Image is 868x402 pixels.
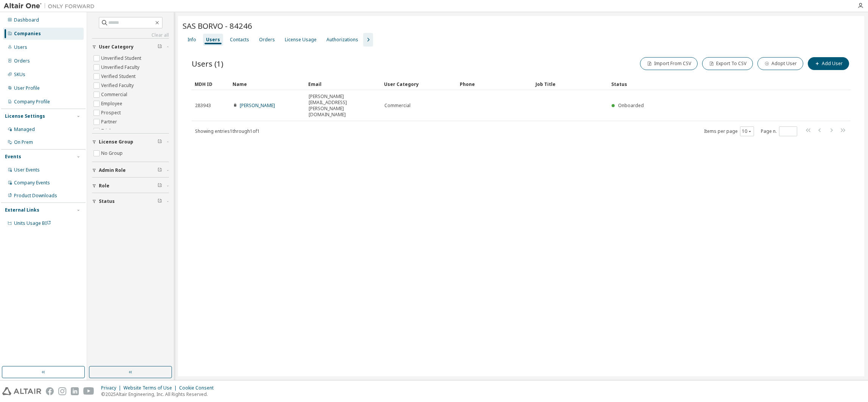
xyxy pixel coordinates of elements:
div: External Links [5,207,39,213]
span: Role [99,183,109,189]
div: Status [611,78,805,90]
div: Authorizations [326,37,358,43]
div: Info [187,37,196,43]
span: SAS BORVO - 84246 [183,20,252,31]
label: Unverified Student [101,54,143,63]
span: Status [99,198,115,204]
a: [PERSON_NAME] [240,102,275,109]
div: SKUs [14,72,25,78]
img: Altair One [4,2,98,10]
label: No Group [101,149,124,158]
div: Product Downloads [14,193,57,199]
div: User Profile [14,85,40,91]
div: User Category [384,78,454,90]
div: Events [5,154,21,160]
div: Contacts [230,37,249,43]
div: Name [233,78,302,90]
span: [PERSON_NAME][EMAIL_ADDRESS][PERSON_NAME][DOMAIN_NAME] [309,93,378,118]
span: Clear filter [158,198,162,204]
div: Company Events [14,180,50,186]
img: instagram.svg [58,387,66,395]
span: Onboarded [618,102,644,109]
div: Website Terms of Use [123,385,179,391]
div: Companies [14,31,41,37]
span: Page n. [761,126,797,136]
span: Clear filter [158,44,162,50]
div: Email [308,78,378,90]
span: License Group [99,139,133,145]
div: Orders [14,58,30,64]
div: Privacy [101,385,123,391]
label: Unverified Faculty [101,63,141,72]
label: Partner [101,117,119,126]
span: Units Usage BI [14,220,51,226]
button: User Category [92,39,169,55]
span: 283943 [195,103,211,109]
img: altair_logo.svg [2,387,41,395]
label: Trial [101,126,112,136]
img: youtube.svg [83,387,94,395]
div: User Events [14,167,40,173]
label: Employee [101,99,124,108]
span: Users (1) [192,58,223,69]
span: Clear filter [158,139,162,145]
button: Add User [808,57,849,70]
p: © 2025 Altair Engineering, Inc. All Rights Reserved. [101,391,218,397]
div: License Usage [285,37,317,43]
span: Clear filter [158,183,162,189]
div: Company Profile [14,99,50,105]
span: User Category [99,44,134,50]
button: License Group [92,134,169,150]
div: Phone [460,78,529,90]
label: Verified Student [101,72,137,81]
span: Clear filter [158,167,162,173]
a: Clear all [92,32,169,38]
span: Showing entries 1 through 1 of 1 [195,128,260,134]
img: linkedin.svg [71,387,79,395]
div: Orders [259,37,275,43]
div: Cookie Consent [179,385,218,391]
div: Job Title [535,78,605,90]
button: Export To CSV [702,57,753,70]
div: Users [14,44,27,50]
button: Status [92,193,169,210]
label: Verified Faculty [101,81,135,90]
button: Import From CSV [640,57,698,70]
button: Role [92,178,169,194]
div: On Prem [14,139,33,145]
button: 10 [742,128,752,134]
span: Commercial [384,103,411,109]
button: Admin Role [92,162,169,179]
label: Commercial [101,90,129,99]
span: Items per page [704,126,754,136]
div: Users [206,37,220,43]
button: Adopt User [757,57,803,70]
div: Managed [14,126,35,132]
div: Dashboard [14,17,39,23]
div: MDH ID [195,78,226,90]
span: Admin Role [99,167,126,173]
div: License Settings [5,113,45,119]
label: Prospect [101,108,122,117]
img: facebook.svg [46,387,54,395]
